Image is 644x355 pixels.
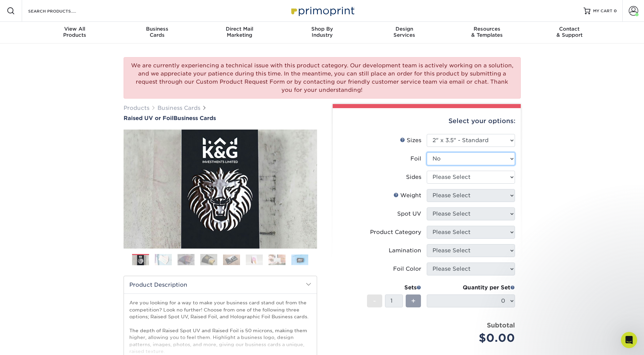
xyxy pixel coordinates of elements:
[410,155,421,163] div: Foil
[291,254,308,265] img: Business Cards 08
[124,115,317,121] h1: Business Cards
[446,22,528,44] a: Resources& Templates
[198,26,281,38] div: Marketing
[124,115,173,121] span: Raised UV or Foil
[158,105,200,111] a: Business Cards
[124,57,521,99] div: We are currently experiencing a technical issue with this product category. Our development team ...
[124,276,317,293] h2: Product Description
[373,296,376,306] span: -
[487,321,515,329] strong: Subtotal
[389,247,421,255] div: Lamination
[281,26,363,38] div: Industry
[124,105,149,111] a: Products
[246,254,263,265] img: Business Cards 06
[446,26,528,38] div: & Templates
[446,26,528,32] span: Resources
[397,210,421,218] div: Spot UV
[406,173,421,181] div: Sides
[200,254,217,266] img: Business Cards 04
[34,26,116,32] span: View All
[198,22,281,44] a: Direct MailMarketing
[288,3,356,18] img: Primoprint
[363,26,446,32] span: Design
[116,22,198,44] a: BusinessCards
[281,22,363,44] a: Shop ByIndustry
[132,252,149,269] img: Business Cards 01
[411,296,416,306] span: +
[116,26,198,38] div: Cards
[124,92,317,286] img: Raised UV or Foil 01
[528,26,611,32] span: Contact
[198,26,281,32] span: Direct Mail
[614,9,617,13] span: 0
[223,254,240,265] img: Business Cards 05
[27,7,94,15] input: SEARCH PRODUCTS.....
[528,22,611,44] a: Contact& Support
[124,115,317,121] a: Raised UV or FoilBusiness Cards
[155,254,172,266] img: Business Cards 02
[116,26,198,32] span: Business
[393,265,421,273] div: Foil Color
[528,26,611,38] div: & Support
[393,191,421,200] div: Weight
[427,284,515,292] div: Quantity per Set
[281,26,363,32] span: Shop By
[432,330,515,346] div: $0.00
[370,228,421,236] div: Product Category
[269,254,286,265] img: Business Cards 07
[363,26,446,38] div: Services
[338,108,515,134] div: Select your options:
[34,22,116,44] a: View AllProducts
[400,136,421,145] div: Sizes
[178,254,195,266] img: Business Cards 03
[593,8,612,14] span: MY CART
[363,22,446,44] a: DesignServices
[34,26,116,38] div: Products
[367,284,421,292] div: Sets
[621,332,637,348] iframe: Intercom live chat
